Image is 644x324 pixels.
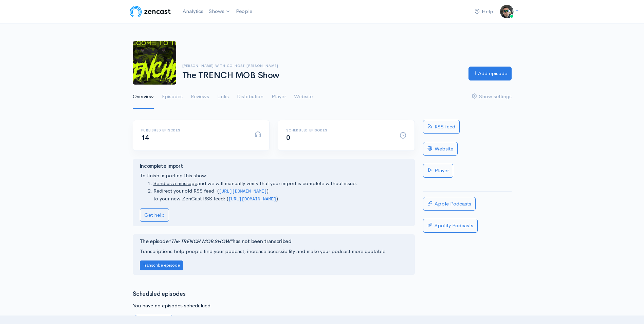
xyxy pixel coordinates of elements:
a: Analytics [180,4,206,19]
a: Links [217,85,229,109]
p: You have no episodes schedulued [133,302,415,310]
li: and we will manually verify that your import is complete without issue. [153,180,408,187]
a: Get help [140,208,169,222]
li: Redirect your old RSS feed: ( ) to your new ZenCast RSS feed: ( ). [153,187,408,202]
a: Website [294,85,313,109]
div: To finish importing this show: [140,163,408,222]
a: Transcribe episode [140,262,183,268]
a: RSS feed [423,120,460,134]
a: Spotify Podcasts [423,219,478,233]
a: Player [423,164,453,178]
a: Episodes [162,85,183,109]
a: Website [423,142,458,156]
a: Add episode [468,67,512,80]
h3: Scheduled episodes [133,291,415,298]
h6: [PERSON_NAME] with Co-Host [PERSON_NAME] [182,64,460,68]
a: Send us a message [153,180,197,186]
a: Help [472,4,496,19]
button: Transcribe episode [140,260,183,270]
a: Distribution [237,85,263,109]
a: Apple Podcasts [423,197,476,211]
a: Shows [206,4,233,19]
img: ZenCast Logo [129,5,172,18]
h6: Scheduled episodes [286,128,391,132]
span: 14 [141,133,149,142]
h6: Published episodes [141,128,246,132]
a: Show settings [472,85,512,109]
a: Player [272,85,286,109]
img: ... [500,5,514,18]
h4: Incomplete import [140,163,408,169]
i: "The TRENCH MOB SHOW" [168,238,233,245]
p: Transcriptions help people find your podcast, increase accessibility and make your podcast more q... [140,248,408,255]
span: 0 [286,133,290,142]
h1: The TRENCH MOB Show [182,71,460,80]
a: People [233,4,255,19]
h4: The episode has not been transcribed [140,239,408,245]
code: [URL][DOMAIN_NAME] [219,189,267,194]
a: Overview [133,85,154,109]
a: Reviews [191,85,209,109]
code: [URL][DOMAIN_NAME] [228,197,277,202]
